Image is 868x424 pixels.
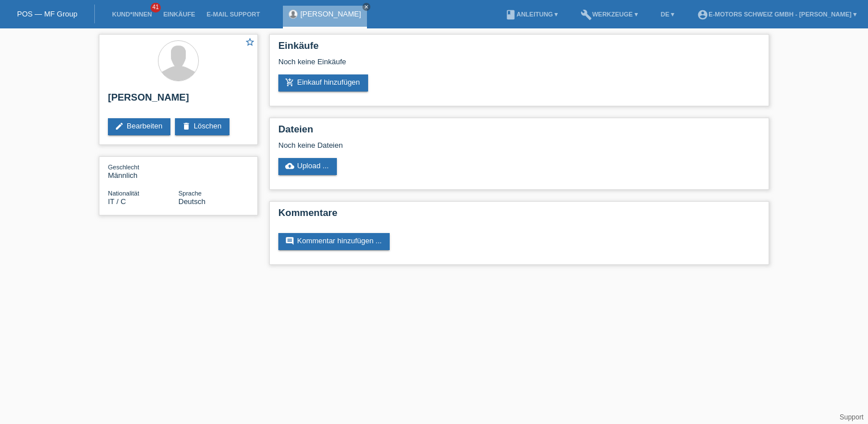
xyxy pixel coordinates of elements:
[285,236,294,246] i: comment
[691,11,862,18] a: account_circleE-Motors Schweiz GmbH - [PERSON_NAME] ▾
[108,163,178,180] div: Männlich
[178,197,206,206] span: Deutsch
[278,141,625,149] div: Noch keine Dateien
[108,197,126,206] span: Italien / C / 15.07.1968
[655,11,680,18] a: DE ▾
[301,10,361,18] a: [PERSON_NAME]
[157,11,201,18] a: Einkäufe
[499,11,564,18] a: bookAnleitung ▾
[151,3,161,13] span: 41
[108,92,249,109] h2: [PERSON_NAME]
[575,11,644,18] a: buildWerkzeuge ▾
[285,78,294,87] i: add_shopping_cart
[362,3,370,11] a: close
[245,37,255,47] i: star_border
[182,122,191,131] i: delete
[106,11,157,18] a: Kund*innen
[108,164,139,171] span: Geschlecht
[175,118,229,135] a: deleteLöschen
[697,9,708,20] i: account_circle
[581,9,592,20] i: build
[108,118,170,135] a: editBearbeiten
[201,11,266,18] a: E-Mail Support
[278,74,368,92] a: add_shopping_cartEinkauf hinzufügen
[278,207,760,225] h2: Kommentare
[840,413,863,421] a: Support
[278,124,760,141] h2: Dateien
[285,161,294,171] i: cloud_upload
[278,57,760,74] div: Noch keine Einkäufe
[108,190,139,197] span: Nationalität
[278,40,760,57] h2: Einkäufe
[115,122,124,131] i: edit
[17,10,77,18] a: POS — MF Group
[364,4,369,10] i: close
[178,190,202,197] span: Sprache
[278,233,390,250] a: commentKommentar hinzufügen ...
[505,9,516,20] i: book
[278,158,337,175] a: cloud_uploadUpload ...
[245,37,255,49] a: star_border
